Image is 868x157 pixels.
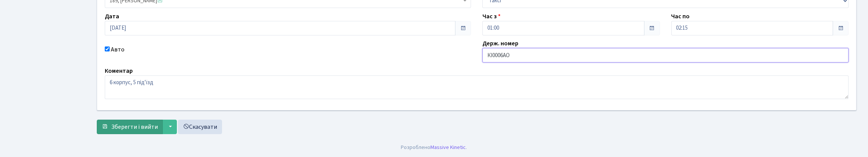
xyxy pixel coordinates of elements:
label: Час з [482,12,501,21]
label: Держ. номер [482,39,518,48]
a: Скасувати [178,120,222,134]
label: Час по [671,12,690,21]
label: Дата [105,12,119,21]
label: Коментар [105,66,133,75]
div: Розроблено . [401,143,467,152]
label: Авто [111,45,124,54]
span: Зберегти і вийти [111,123,158,131]
a: Massive Kinetic [431,143,466,151]
textarea: 6 корпус, 5 під'їзд [105,75,849,99]
button: Зберегти і вийти [97,120,163,134]
input: АА1234АА [482,48,849,62]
